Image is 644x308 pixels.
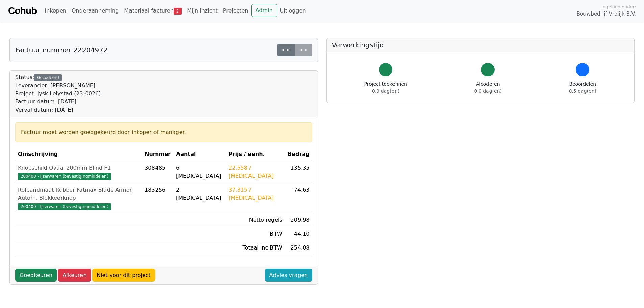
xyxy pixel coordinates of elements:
[576,10,636,18] span: Bouwbedrijf Vrolijk B.V.
[474,88,502,94] span: 0.0 dag(en)
[285,161,312,183] td: 135.35
[176,186,223,202] div: 2 [MEDICAL_DATA]
[21,128,307,136] div: Factuur moet worden goedgekeurd door inkoper of manager.
[277,44,295,56] a: <<
[285,227,312,241] td: 44.10
[18,164,139,180] a: Knopschild Ovaal 200mm Blind F1200400 - IJzerwaren (bevestigingmiddelen)
[176,164,223,180] div: 6 [MEDICAL_DATA]
[15,81,101,90] div: Leverancier: [PERSON_NAME]
[142,161,173,183] td: 308485
[220,4,251,18] a: Projecten
[285,241,312,255] td: 254.08
[277,4,309,18] a: Uitloggen
[15,106,101,114] div: Verval datum: [DATE]
[142,183,173,213] td: 183256
[18,164,139,172] div: Knopschild Ovaal 200mm Blind F1
[601,4,636,10] span: Ingelogd onder:
[15,98,101,106] div: Factuur datum: [DATE]
[15,90,101,98] div: Project: Jysk Lelystad (23-0026)
[474,80,502,95] div: Afcoderen
[15,46,108,54] h5: Factuur nummer 22204972
[173,147,226,161] th: Aantal
[372,88,399,94] span: 0.9 dag(en)
[229,186,282,202] div: 37.315 / [MEDICAL_DATA]
[174,8,182,15] span: 2
[142,147,173,161] th: Nummer
[226,227,285,241] td: BTW
[569,80,596,95] div: Beoordelen
[15,73,101,114] div: Status:
[92,269,155,282] a: Niet voor dit project
[8,3,37,19] a: Cohub
[229,164,282,180] div: 22.558 / [MEDICAL_DATA]
[58,269,91,282] a: Afkeuren
[15,269,57,282] a: Goedkeuren
[265,269,312,282] a: Advies vragen
[285,213,312,227] td: 209.98
[226,213,285,227] td: Netto regels
[226,241,285,255] td: Totaal inc BTW
[42,4,69,18] a: Inkopen
[285,183,312,213] td: 74.63
[34,74,62,81] div: Gecodeerd
[121,4,184,18] a: Materiaal facturen2
[69,4,121,18] a: Onderaanneming
[285,147,312,161] th: Bedrag
[18,173,111,180] span: 200400 - IJzerwaren (bevestigingmiddelen)
[226,147,285,161] th: Prijs / eenh.
[18,186,139,210] a: Rolbandmaat Rubber Fatmax Blade Armor Autom. Blokkeerknop200400 - IJzerwaren (bevestigingmiddelen)
[18,203,111,210] span: 200400 - IJzerwaren (bevestigingmiddelen)
[184,4,220,18] a: Mijn inzicht
[364,80,407,95] div: Project toekennen
[15,147,142,161] th: Omschrijving
[569,88,596,94] span: 0.5 dag(en)
[18,186,139,202] div: Rolbandmaat Rubber Fatmax Blade Armor Autom. Blokkeerknop
[332,41,629,49] h5: Verwerkingstijd
[251,4,277,17] a: Admin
